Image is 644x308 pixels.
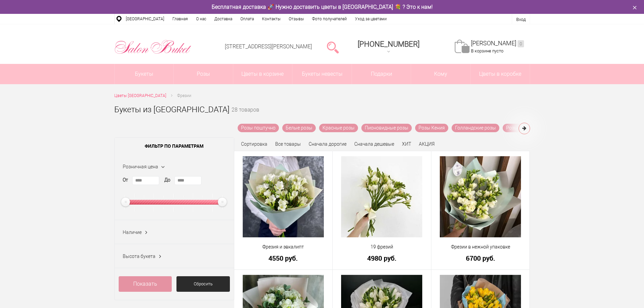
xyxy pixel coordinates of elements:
[361,124,412,132] a: Пионовидные розы
[351,14,391,24] a: Уход за цветами
[225,43,312,50] a: [STREET_ADDRESS][PERSON_NAME]
[233,64,292,84] a: Цветы в корзине
[236,14,258,24] a: Оплата
[232,108,259,124] small: 28 товаров
[174,64,233,84] a: Розы
[402,141,411,147] a: ХИТ
[258,14,285,24] a: Контакты
[123,230,142,235] span: Наличие
[436,243,525,251] a: Фрезии в нежной упаковке
[440,156,521,237] img: Фрезии в нежной упаковке
[119,276,172,292] a: Показать
[354,38,424,57] a: [PHONE_NUMBER]
[123,176,128,184] label: От
[176,276,230,292] a: Сбросить
[436,255,525,262] a: 6700 руб.
[192,14,210,24] a: О нас
[123,164,158,169] span: Розничная цена
[337,243,427,251] a: 19 фрезий
[177,93,191,98] span: Фрезии
[239,243,328,251] a: Фрезия и эвкалипт
[238,124,279,132] a: Розы поштучно
[109,3,535,10] div: Бесплатная доставка 🚀 Нужно доставить цветы в [GEOGRAPHIC_DATA] 💐 ? Это к нам!
[114,103,230,116] h1: Букеты из [GEOGRAPHIC_DATA]
[341,156,422,237] img: 19 фрезий
[115,64,174,84] a: Букеты
[122,14,168,24] a: [GEOGRAPHIC_DATA]
[114,38,192,56] img: Цветы Нижний Новгород
[292,64,352,84] a: Букеты невесты
[123,254,156,259] span: Высота букета
[239,255,328,262] a: 4550 руб.
[243,156,324,237] img: Фрезия и эвкалипт
[411,64,470,84] span: Кому
[241,141,267,147] span: Сортировка
[415,124,448,132] a: Розы Кения
[275,141,301,147] a: Все товары
[115,138,234,155] span: Фильтр по параметрам
[164,176,170,184] label: До
[319,124,358,132] a: Красные розы
[352,64,411,84] a: Подарки
[471,64,530,84] a: Цветы в коробке
[114,93,166,98] span: Цветы [GEOGRAPHIC_DATA]
[471,40,524,47] a: [PERSON_NAME]
[518,40,524,47] ins: 0
[309,141,347,147] a: Сначала дорогие
[282,124,316,132] a: Белые розы
[471,48,503,53] span: В корзине пусто
[503,124,541,132] a: Розы Эквадор
[358,40,420,48] span: [PHONE_NUMBER]
[168,14,192,24] a: Главная
[354,141,394,147] a: Сначала дешевые
[308,14,351,24] a: Фото получателей
[114,92,166,99] a: Цветы [GEOGRAPHIC_DATA]
[516,17,526,22] a: Вход
[419,141,435,147] a: АКЦИЯ
[285,14,308,24] a: Отзывы
[210,14,236,24] a: Доставка
[337,255,427,262] a: 4980 руб.
[452,124,499,132] a: Голландские розы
